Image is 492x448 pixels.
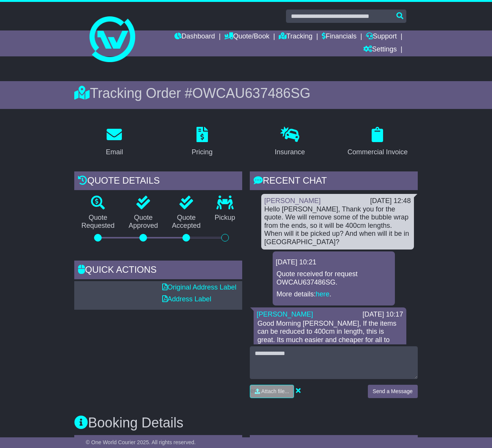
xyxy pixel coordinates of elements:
[192,85,310,101] span: OWCAU637486SG
[275,147,305,157] div: Insurance
[363,43,397,56] a: Settings
[192,147,212,157] div: Pricing
[276,270,391,286] p: Quote received for request OWCAU637486SG.
[250,171,418,192] div: RECENT CHAT
[187,124,217,160] a: Pricing
[74,415,417,430] h3: Booking Details
[74,214,121,230] p: Quote Requested
[257,320,403,386] p: Good Morning [PERSON_NAME], If the items can be reduced to 400cm in length, this is great. Its mu...
[257,310,313,318] a: [PERSON_NAME]
[370,197,411,205] div: [DATE] 12:48
[74,85,417,101] div: Tracking Order #
[74,171,242,192] div: Quote Details
[264,205,411,246] div: Hello [PERSON_NAME], Thank you for the quote. We will remove some of the bubble wrap from the end...
[347,147,407,157] div: Commercial Invoice
[322,30,356,43] a: Financials
[276,290,391,299] p: More details: .
[165,214,208,230] p: Quote Accepted
[174,30,215,43] a: Dashboard
[363,310,403,319] div: [DATE] 10:17
[342,124,412,160] a: Commercial Invoice
[270,124,310,160] a: Insurance
[368,385,418,398] button: Send a Message
[264,197,321,205] a: [PERSON_NAME]
[162,295,211,303] a: Address Label
[106,147,123,157] div: Email
[316,290,329,298] a: here
[121,214,165,230] p: Quote Approved
[366,30,397,43] a: Support
[279,30,312,43] a: Tracking
[208,214,242,222] p: Pickup
[101,124,128,160] a: Email
[74,261,242,281] div: Quick Actions
[276,258,392,267] div: [DATE] 10:21
[86,439,196,445] span: © One World Courier 2025. All rights reserved.
[224,30,269,43] a: Quote/Book
[162,283,236,291] a: Original Address Label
